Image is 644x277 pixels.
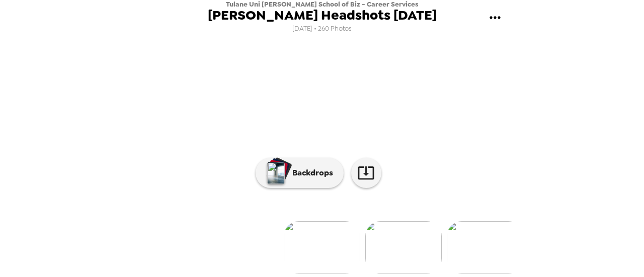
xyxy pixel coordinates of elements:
[284,221,360,273] img: gallery
[478,2,511,34] button: gallery menu
[447,221,523,273] img: gallery
[208,9,437,22] span: [PERSON_NAME] Headshots [DATE]
[256,158,344,188] button: Backdrops
[292,22,352,36] span: [DATE] • 260 Photos
[287,167,333,179] p: Backdrops
[365,221,442,273] img: gallery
